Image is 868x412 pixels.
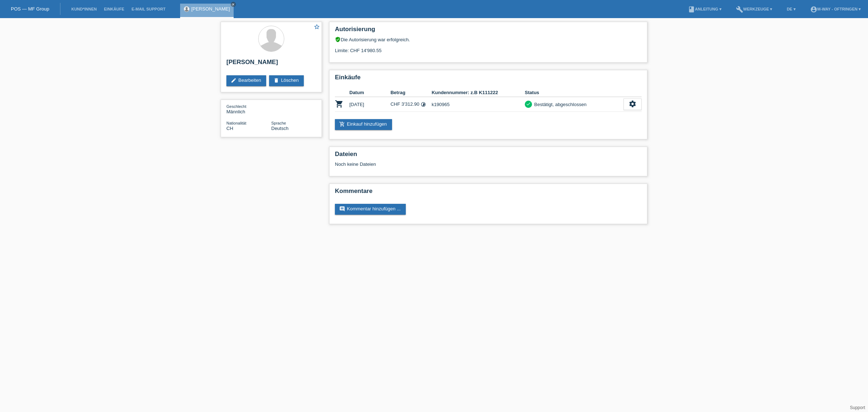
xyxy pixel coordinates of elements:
a: account_circlem-way - Oftringen ▾ [807,7,864,11]
span: Geschlecht [226,104,246,109]
a: DE ▾ [783,7,799,11]
span: Schweiz [226,126,233,131]
i: settings [629,100,637,108]
h2: Dateien [335,151,642,161]
i: POSP00002952 [335,100,344,108]
a: commentKommentar hinzufügen ... [335,204,406,215]
i: account_circle [810,6,817,13]
i: Fixe Raten (24 Raten) [421,102,426,107]
th: Datum [349,88,391,97]
td: k190965 [431,97,525,112]
a: E-Mail Support [128,7,169,11]
a: add_shopping_cartEinkauf hinzufügen [335,119,392,130]
h2: [PERSON_NAME] [226,59,316,70]
a: Kund*innen [68,7,100,11]
i: book [688,6,695,13]
td: CHF 3'312.90 [391,97,432,112]
div: Die Autorisierung war erfolgreich. [335,37,642,42]
i: star_border [314,24,320,30]
h2: Autorisierung [335,26,642,37]
a: Support [850,405,865,410]
td: [DATE] [349,97,391,112]
i: close [231,3,235,6]
a: bookAnleitung ▾ [684,7,725,11]
h2: Kommentare [335,188,642,198]
i: build [736,6,743,13]
th: Status [525,88,624,97]
div: Limite: CHF 14'980.55 [335,42,642,53]
span: Deutsch [271,126,289,131]
a: close [231,2,236,7]
th: Kundennummer: z.B K111222 [431,88,525,97]
div: Männlich [226,104,271,114]
a: buildWerkzeuge ▾ [732,7,776,11]
i: delete [273,77,279,83]
a: deleteLöschen [269,75,304,86]
a: Einkäufe [100,7,128,11]
span: Nationalität [226,121,246,125]
th: Betrag [391,88,432,97]
a: star_border [314,24,320,31]
i: verified_user [335,37,341,42]
div: Noch keine Dateien [335,161,556,167]
a: [PERSON_NAME] [191,6,230,12]
div: Bestätigt, abgeschlossen [532,101,587,108]
i: edit [231,77,237,83]
h2: Einkäufe [335,74,642,85]
span: Sprache [271,121,286,125]
a: editBearbeiten [226,75,266,86]
i: comment [339,206,345,212]
i: check [526,101,531,106]
i: add_shopping_cart [339,121,345,127]
a: POS — MF Group [11,6,49,12]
